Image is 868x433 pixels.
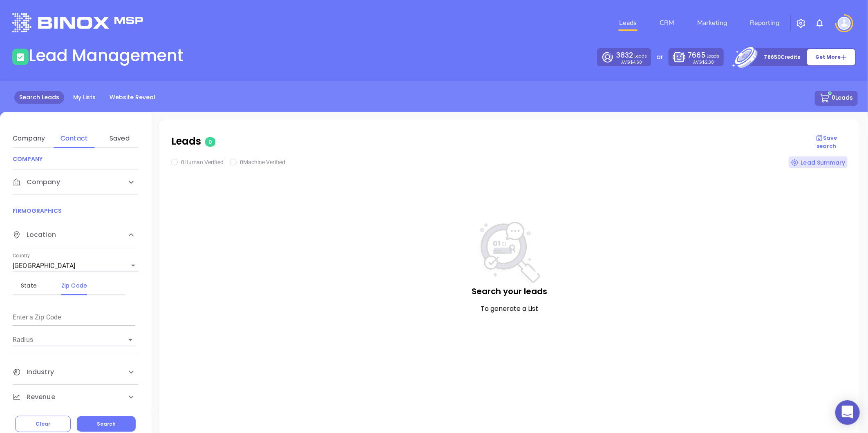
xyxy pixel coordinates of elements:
p: Save search [805,134,848,150]
span: Industry [13,367,54,377]
span: Clear [36,420,50,427]
img: iconSetting [796,18,806,28]
a: CRM [656,15,678,31]
button: Get More [807,49,856,66]
div: Zip Code [58,281,90,290]
a: Website Reveal [105,91,160,104]
p: To generate a List [175,304,843,314]
button: Search [77,416,136,432]
p: AVG [621,60,642,64]
p: Search your leads [175,285,843,297]
a: Reporting [747,15,783,31]
div: Company [13,170,138,194]
a: My Lists [68,91,101,104]
span: 0 Human Verified [181,159,224,165]
a: Marketing [694,15,730,31]
div: Industry [13,360,138,384]
span: $4.60 [630,59,642,65]
div: Location [13,222,138,248]
span: Revenue [13,392,55,402]
div: Contact [58,134,90,143]
img: user [838,17,851,30]
p: or [656,52,663,62]
span: Company [13,177,60,187]
label: Country [13,254,30,259]
a: Leads [616,15,640,31]
span: $2.30 [702,59,714,65]
p: Leads [171,134,805,149]
span: Search [97,420,116,427]
div: [GEOGRAPHIC_DATA] [13,259,138,272]
span: 7665 [688,50,705,60]
img: logo [12,13,143,32]
img: NoSearch [479,222,540,285]
p: FIRMOGRAPHICS [13,206,138,215]
span: 0 [205,137,215,147]
div: Saved [103,134,136,143]
button: 0Leads [815,91,858,106]
p: AVG [694,60,714,64]
div: Lead Summary [789,156,848,168]
p: COMPANY [13,154,138,163]
div: Revenue [13,385,138,409]
p: Leads [616,50,647,60]
p: Leads [688,50,719,60]
img: iconNotification [815,18,825,28]
span: 3832 [616,50,633,60]
div: Company [13,134,45,143]
div: State [13,281,45,290]
button: Open [125,334,136,346]
a: Search Leads [14,91,64,104]
h1: Lead Management [29,46,183,65]
button: Clear [15,416,71,432]
p: 76650 Credits [764,53,801,61]
span: 0 Machine Verified [240,159,285,165]
span: Location [13,230,56,240]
